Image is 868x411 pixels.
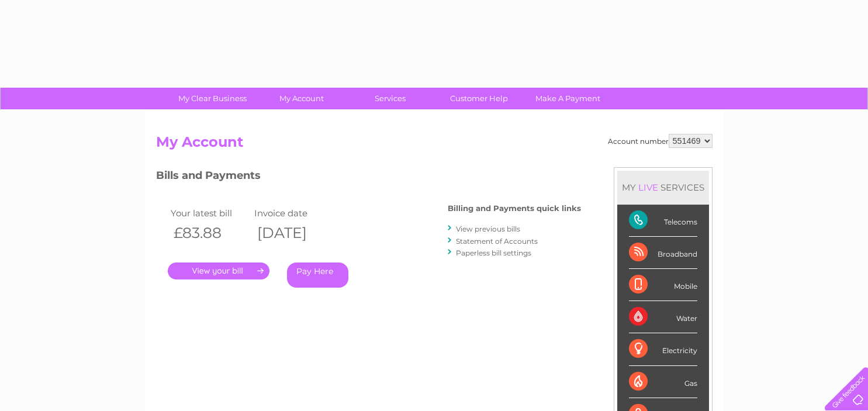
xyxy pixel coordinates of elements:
[629,205,697,237] div: Telecoms
[156,134,713,156] h2: My Account
[164,88,261,109] a: My Clear Business
[617,171,709,204] div: MY SERVICES
[431,88,527,109] a: Customer Help
[168,205,252,221] td: Your latest bill
[253,88,350,109] a: My Account
[629,333,697,365] div: Electricity
[448,204,581,213] h4: Billing and Payments quick links
[251,221,336,245] th: [DATE]
[608,134,713,148] div: Account number
[168,221,252,245] th: £83.88
[168,263,269,279] a: .
[629,269,697,301] div: Mobile
[287,263,348,288] a: Pay Here
[636,182,660,193] div: LIVE
[629,301,697,333] div: Water
[456,237,538,246] a: Statement of Accounts
[456,225,520,233] a: View previous bills
[520,88,616,109] a: Make A Payment
[342,88,438,109] a: Services
[251,205,336,221] td: Invoice date
[629,366,697,398] div: Gas
[629,237,697,269] div: Broadband
[456,248,531,257] a: Paperless bill settings
[156,167,581,188] h3: Bills and Payments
